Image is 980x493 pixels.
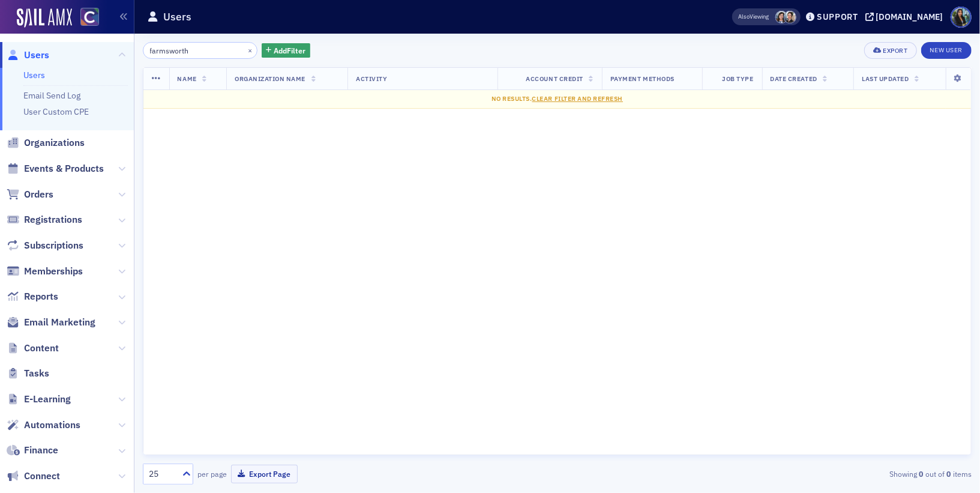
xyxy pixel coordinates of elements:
[7,49,49,62] a: Users
[235,74,305,83] span: Organization Name
[865,13,948,21] button: [DOMAIN_NAME]
[771,74,817,83] span: Date Created
[24,367,49,380] span: Tasks
[7,290,58,303] a: Reports
[876,11,943,22] div: [DOMAIN_NAME]
[784,11,796,23] span: Pamela Galey-Coleman
[7,213,82,226] a: Registrations
[23,90,80,101] a: Email Send Log
[7,162,104,175] a: Events & Products
[739,13,750,20] div: Also
[7,239,83,252] a: Subscriptions
[245,44,256,55] button: ×
[178,74,197,83] span: Name
[24,290,58,303] span: Reports
[24,239,83,252] span: Subscriptions
[24,188,53,201] span: Orders
[24,49,49,62] span: Users
[24,342,59,355] span: Content
[7,188,53,201] a: Orders
[7,136,85,150] a: Organizations
[231,465,298,483] button: Export Page
[24,316,95,329] span: Email Marketing
[722,74,753,83] span: Job Type
[7,419,80,432] a: Automations
[864,42,916,59] button: Export
[739,13,769,21] span: Viewing
[883,47,908,54] div: Export
[951,7,972,28] span: Profile
[24,265,83,278] span: Memberships
[775,11,788,23] span: Stacy Svendsen
[24,444,58,457] span: Finance
[24,213,82,226] span: Registrations
[72,8,99,28] a: View Homepage
[152,94,963,104] div: No results.
[24,419,80,432] span: Automations
[917,468,925,479] strong: 0
[945,468,953,479] strong: 0
[24,393,71,406] span: E-Learning
[921,42,972,59] a: New User
[149,468,175,480] div: 25
[817,11,858,22] div: Support
[143,42,257,59] input: Search…
[17,8,72,28] img: SailAMX
[24,470,60,483] span: Connect
[24,136,85,150] span: Organizations
[7,393,71,406] a: E-Learning
[80,8,99,26] img: SailAMX
[862,74,909,83] span: Last Updated
[24,162,104,175] span: Events & Products
[23,106,89,117] a: User Custom CPE
[356,74,387,83] span: Activity
[704,468,972,479] div: Showing out of items
[7,367,49,380] a: Tasks
[7,470,60,483] a: Connect
[274,45,305,56] span: Add Filter
[262,43,311,58] button: AddFilter
[163,10,191,24] h1: Users
[197,468,227,479] label: per page
[610,74,675,83] span: Payment Methods
[7,342,59,355] a: Content
[7,265,83,278] a: Memberships
[7,444,58,457] a: Finance
[526,74,583,83] span: Account Credit
[532,94,624,103] span: Clear Filter and Refresh
[23,70,45,80] a: Users
[7,316,95,329] a: Email Marketing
